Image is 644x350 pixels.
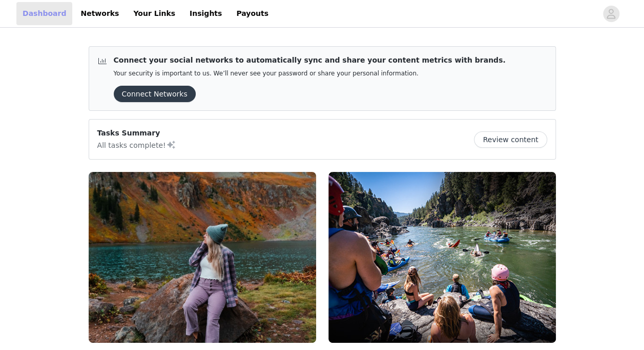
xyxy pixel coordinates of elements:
p: Your security is important to us. We’ll never see your password or share your personal information. [114,70,506,77]
div: avatar [606,6,616,22]
a: Your Links [127,2,181,25]
p: All tasks complete! [97,139,176,151]
button: Connect Networks [114,86,196,102]
a: Dashboard [16,2,72,25]
img: Stio [328,172,556,343]
button: Review content [474,131,547,148]
p: Tasks Summary [97,128,176,139]
img: Stio [89,172,316,343]
a: Insights [183,2,228,25]
a: Payouts [230,2,275,25]
p: Connect your social networks to automatically sync and share your content metrics with brands. [114,55,506,66]
a: Networks [74,2,125,25]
